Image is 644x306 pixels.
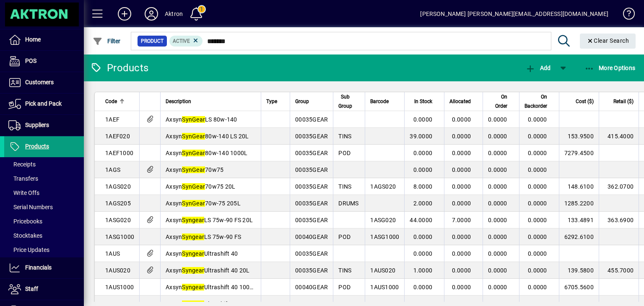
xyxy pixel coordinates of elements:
[25,36,41,43] span: Home
[4,93,84,114] a: Pick and Pack
[295,217,328,223] span: 00035GEAR
[452,166,471,173] span: 0.0000
[4,228,84,243] a: Stocktakes
[4,171,84,186] a: Transfers
[488,183,507,190] span: 0.0000
[528,200,547,207] span: 0.0000
[528,133,547,140] span: 0.0000
[452,267,471,274] span: 0.0000
[613,97,634,106] span: Retail ($)
[295,267,328,274] span: 00035GEAR
[370,97,399,106] div: Barcode
[166,116,237,123] span: Axsyn LS 80w-140
[111,6,138,21] button: Add
[8,246,49,253] span: Price Updates
[410,97,440,106] div: In Stock
[295,150,328,156] span: 00035GEAR
[338,133,351,140] span: TINS
[165,7,183,21] div: Aktron
[25,285,38,292] span: Staff
[449,97,478,106] div: Allocated
[105,166,120,173] span: 1AGS
[559,279,599,296] td: 6705.5600
[8,189,39,196] span: Write Offs
[370,284,399,290] span: 1AUS1000
[413,150,433,156] span: 0.0000
[182,150,205,156] em: SynGear
[413,183,433,190] span: 8.0000
[338,92,352,111] span: Sub Group
[295,116,328,123] span: 00035GEAR
[105,97,117,106] span: Code
[528,217,547,223] span: 0.0000
[559,145,599,161] td: 7279.4500
[449,97,471,106] span: Allocated
[295,250,328,257] span: 00035GEAR
[4,72,84,93] a: Customers
[452,183,471,190] span: 0.0000
[528,183,547,190] span: 0.0000
[528,284,547,290] span: 0.0000
[4,29,84,50] a: Home
[105,183,131,190] span: 1AGS020
[182,183,205,190] em: SynGear
[528,267,547,274] span: 0.0000
[584,65,636,71] span: More Options
[4,200,84,214] a: Serial Numbers
[452,250,471,257] span: 0.0000
[25,143,49,150] span: Products
[105,200,131,207] span: 1AGS205
[182,233,204,240] em: Syngear
[166,133,249,140] span: Axsyn 80w-140 LS 20L
[452,116,471,123] span: 0.0000
[452,200,471,207] span: 0.0000
[452,150,471,156] span: 0.0000
[105,267,130,274] span: 1AUS020
[141,37,164,45] span: Product
[525,92,555,111] div: On Backorder
[173,38,190,44] span: Active
[410,133,432,140] span: 39.0000
[166,267,249,274] span: Axsyn Ultrashift 40 20L
[559,178,599,195] td: 148.6100
[599,128,639,145] td: 415.4000
[295,133,328,140] span: 00035GEAR
[4,51,84,72] a: POS
[338,200,358,207] span: DRUMS
[166,250,238,257] span: Axsyn Ultrashift 40
[488,116,507,123] span: 0.0000
[182,250,204,257] em: Syngear
[580,34,636,49] button: Clear
[8,218,42,225] span: Pricebooks
[587,37,629,44] span: Clear Search
[8,161,36,168] span: Receipts
[617,2,634,29] a: Knowledge Base
[182,116,205,123] em: SynGear
[452,284,471,290] span: 0.0000
[599,212,639,228] td: 363.6900
[105,116,119,123] span: 1AEF
[452,217,471,223] span: 7.0000
[582,60,638,75] button: More Options
[488,92,515,111] div: On Order
[4,186,84,200] a: Write Offs
[528,250,547,257] span: 0.0000
[559,262,599,279] td: 139.5800
[182,166,205,173] em: SynGear
[413,233,433,240] span: 0.0000
[338,92,360,111] div: Sub Group
[166,97,191,106] span: Description
[91,34,123,49] button: Filter
[25,122,49,128] span: Suppliers
[599,262,639,279] td: 455.7000
[338,284,351,290] span: POD
[488,217,507,223] span: 0.0000
[338,150,351,156] span: POD
[370,267,395,274] span: 1AUS020
[295,183,328,190] span: 00035GEAR
[266,97,277,106] span: Type
[25,79,54,86] span: Customers
[413,200,433,207] span: 2.0000
[488,166,507,173] span: 0.0000
[559,195,599,212] td: 1285.2200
